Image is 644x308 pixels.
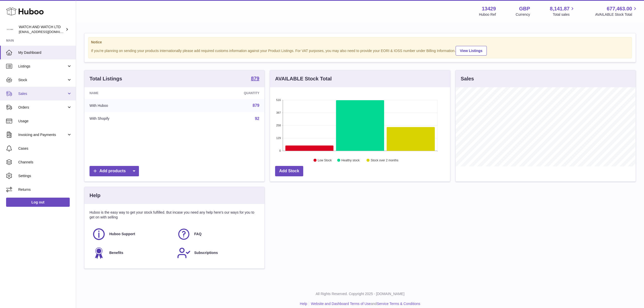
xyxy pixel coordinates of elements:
span: AVAILABLE Stock Total [595,12,638,17]
text: 258 [276,124,281,127]
th: Quantity [182,87,264,99]
li: and [309,301,420,306]
span: FAQ [194,232,202,236]
div: Huboo Ref [479,12,496,17]
span: Huboo Support [109,232,135,236]
span: [EMAIL_ADDRESS][DOMAIN_NAME] [19,30,75,34]
text: 129 [276,136,281,140]
a: Website and Dashboard Terms of Use [311,302,371,306]
a: 92 [255,116,259,121]
span: Channels [18,160,72,165]
a: 879 [251,76,259,82]
span: Subscriptions [194,250,218,255]
span: My Dashboard [18,50,72,55]
a: 879 [253,103,259,108]
td: With Huboo [84,99,182,112]
span: Benefits [109,250,123,255]
text: 0 [279,149,281,152]
span: 677,463.00 [607,5,632,12]
span: Orders [18,105,67,110]
a: Log out [6,198,70,207]
strong: Notice [91,40,629,45]
h3: Help [90,192,100,199]
span: Total sales [553,12,575,17]
span: Cases [18,146,72,151]
span: Sales [18,91,67,96]
span: Invoicing and Payments [18,132,67,137]
span: Settings [18,174,72,178]
td: With Shopify [84,112,182,125]
strong: 13429 [482,5,496,12]
a: 8,141.87 Total sales [550,5,576,17]
a: Service Terms & Conditions [377,302,420,306]
a: Add Stock [275,166,303,176]
h3: AVAILABLE Stock Total [275,75,332,82]
span: Returns [18,187,72,192]
text: Low Stock [318,159,332,162]
span: 8,141.87 [550,5,570,12]
a: View Listings [456,46,487,56]
h3: Sales [461,75,474,82]
div: If you're planning on sending your products internationally please add required customs informati... [91,45,629,56]
a: Huboo Support [92,227,172,241]
span: Usage [18,119,72,124]
a: 677,463.00 AVAILABLE Stock Total [595,5,638,17]
p: All Rights Reserved. Copyright 2025 - [DOMAIN_NAME] [80,292,640,296]
a: Add products [90,166,139,176]
div: WATCH AND WATCH LTD [19,25,64,34]
strong: GBP [519,5,530,12]
a: FAQ [177,227,257,241]
a: Benefits [92,246,172,260]
a: Subscriptions [177,246,257,260]
h3: Total Listings [90,75,122,82]
text: Healthy stock [341,159,360,162]
text: 516 [276,98,281,101]
div: Currency [516,12,530,17]
p: Huboo is the easy way to get your stock fulfilled. But incase you need any help here's our ways f... [90,210,259,220]
th: Name [84,87,182,99]
text: 387 [276,111,281,114]
strong: 879 [251,76,259,81]
img: internalAdmin-13429@internal.huboo.com [6,26,14,33]
span: Stock [18,78,67,82]
span: Listings [18,64,67,69]
text: Stock over 2 months [371,159,398,162]
a: Help [300,302,307,306]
